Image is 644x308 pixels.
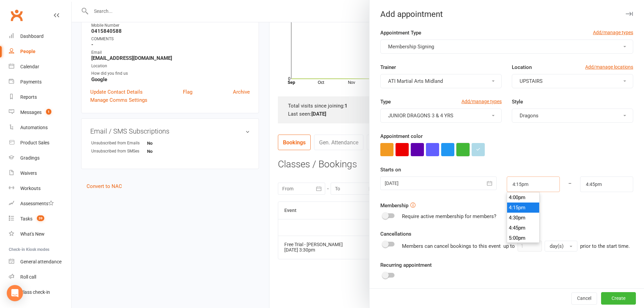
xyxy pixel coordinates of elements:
[9,269,71,285] a: Roll call
[593,29,633,36] a: Add/manage types
[512,109,633,123] button: Dragons
[20,79,42,85] div: Payments
[520,113,539,119] span: Dragons
[503,241,577,252] div: up to
[380,261,432,269] label: Recurring appointment
[20,49,35,54] div: People
[20,155,40,161] div: Gradings
[20,231,45,237] div: What's New
[9,120,71,135] a: Automations
[580,243,630,249] span: prior to the start time.
[37,215,44,221] span: 39
[8,7,25,24] a: Clubworx
[520,78,543,84] span: UPSTAIRS
[20,140,49,145] div: Product Sales
[9,90,71,105] a: Reports
[20,170,37,176] div: Waivers
[380,74,502,88] button: ATI Martial Arts Midland
[9,254,71,269] a: General attendance kiosk mode
[9,135,71,150] a: Product Sales
[9,59,71,74] a: Calendar
[9,44,71,59] a: People
[380,230,411,238] label: Cancellations
[507,223,540,233] li: 4:45pm
[369,9,644,19] div: Add appointment
[9,285,71,300] a: Class kiosk mode
[507,192,540,203] li: 4:00pm
[507,233,540,243] li: 5:00pm
[388,113,453,119] span: JUNIOR DRAGONS 3 & 4 YRS
[507,203,540,213] li: 4:15pm
[380,98,391,106] label: Type
[20,289,50,295] div: Class check-in
[550,243,564,249] span: day(s)
[9,227,71,242] a: What's New
[46,109,51,115] span: 1
[9,196,71,211] a: Assessments
[380,40,633,54] button: Membership Signing
[461,98,502,105] a: Add/manage types
[512,63,532,71] label: Location
[9,166,71,181] a: Waivers
[545,241,577,252] button: day(s)
[9,29,71,44] a: Dashboard
[20,33,44,39] div: Dashboard
[507,213,540,223] li: 4:30pm
[20,259,62,264] div: General attendance
[380,202,408,210] label: Membership
[601,292,636,305] button: Create
[380,166,401,174] label: Starts on
[388,44,434,50] span: Membership Signing
[512,98,523,106] label: Style
[20,125,48,130] div: Automations
[9,181,71,196] a: Workouts
[9,105,71,120] a: Messages 1
[20,201,54,206] div: Assessments
[512,74,633,88] button: UPSTAIRS
[9,211,71,227] a: Tasks 39
[20,216,32,221] div: Tasks
[9,74,71,90] a: Payments
[559,176,580,192] div: –
[571,292,597,305] button: Cancel
[388,78,443,84] span: ATI Martial Arts Midland
[380,132,423,140] label: Appointment color
[402,241,630,252] div: Members can cancel bookings to this event
[20,110,42,115] div: Messages
[380,29,421,37] label: Appointment Type
[380,63,396,71] label: Trainer
[7,285,23,301] div: Open Intercom Messenger
[20,274,36,280] div: Roll call
[380,109,502,123] button: JUNIOR DRAGONS 3 & 4 YRS
[20,64,39,69] div: Calendar
[20,186,41,191] div: Workouts
[402,212,496,220] div: Require active membership for members?
[585,63,633,71] a: Add/manage locations
[20,94,37,100] div: Reports
[9,150,71,166] a: Gradings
